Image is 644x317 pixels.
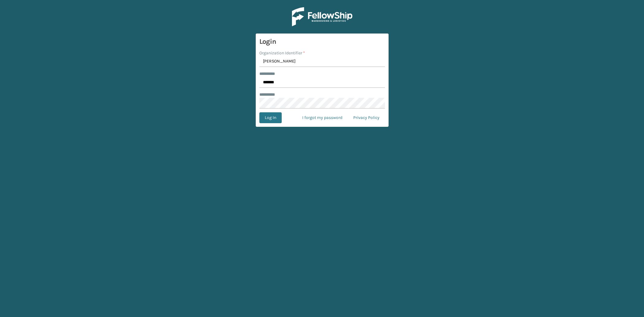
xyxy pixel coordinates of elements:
a: Privacy Policy [348,112,385,123]
img: Logo [292,7,352,26]
button: Log In [259,112,282,123]
label: Organization Identifier [259,50,305,56]
h3: Login [259,37,385,46]
a: I forgot my password [297,112,348,123]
